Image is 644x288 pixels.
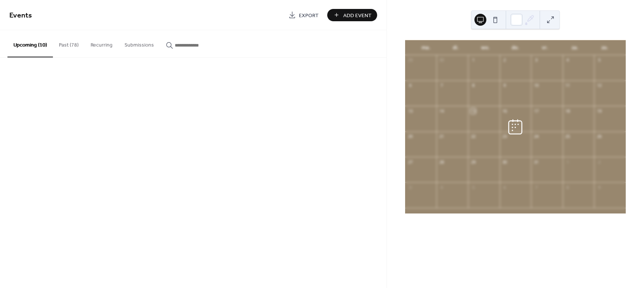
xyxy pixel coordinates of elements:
[533,184,539,190] div: 7
[327,9,377,21] button: Add Event
[565,108,571,114] div: 18
[439,184,444,190] div: 4
[7,30,53,57] button: Upcoming (10)
[9,8,32,23] span: Events
[53,30,85,57] button: Past (78)
[565,134,571,139] div: 25
[565,184,571,190] div: 8
[411,40,441,55] div: ma.
[471,40,501,55] div: wo.
[407,83,413,88] div: 6
[596,108,602,114] div: 19
[596,159,602,165] div: 2
[533,108,539,114] div: 17
[533,57,539,63] div: 3
[470,134,476,139] div: 22
[470,83,476,88] div: 8
[439,108,444,114] div: 14
[470,108,476,114] div: 15
[439,159,444,165] div: 28
[502,83,508,88] div: 9
[470,184,476,190] div: 5
[533,134,539,139] div: 24
[565,57,571,63] div: 4
[530,40,560,55] div: vr.
[407,159,413,165] div: 27
[439,57,444,63] div: 30
[439,83,444,88] div: 7
[441,40,471,55] div: di.
[343,12,372,19] span: Add Event
[502,184,508,190] div: 6
[439,134,444,139] div: 21
[501,40,530,55] div: do.
[407,134,413,139] div: 20
[565,83,571,88] div: 11
[470,159,476,165] div: 29
[407,184,413,190] div: 3
[502,159,508,165] div: 30
[502,134,508,139] div: 23
[533,159,539,165] div: 31
[533,83,539,88] div: 10
[85,30,119,57] button: Recurring
[299,12,319,19] span: Export
[596,83,602,88] div: 12
[502,57,508,63] div: 2
[119,30,160,57] button: Submissions
[590,40,620,55] div: zo.
[560,40,590,55] div: za.
[596,184,602,190] div: 9
[596,57,602,63] div: 5
[283,9,324,21] a: Export
[502,108,508,114] div: 16
[470,57,476,63] div: 1
[407,57,413,63] div: 29
[565,159,571,165] div: 1
[596,134,602,139] div: 26
[407,108,413,114] div: 13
